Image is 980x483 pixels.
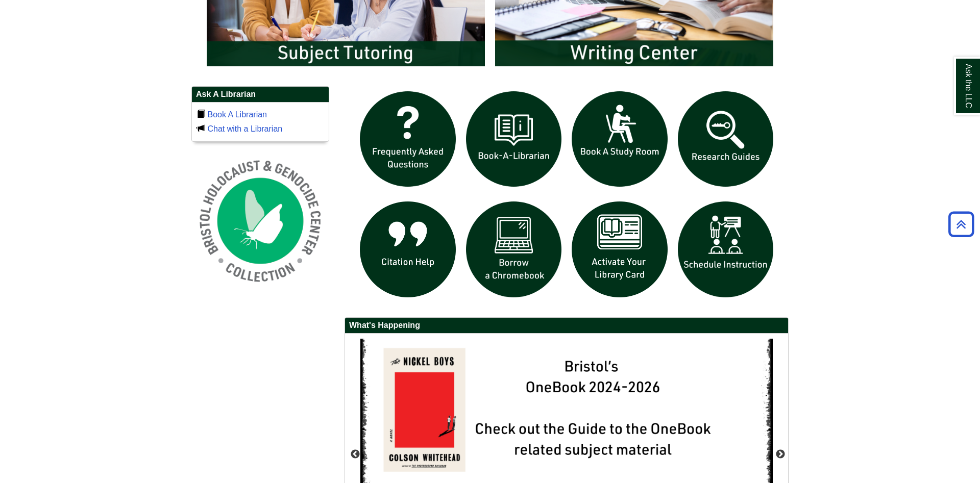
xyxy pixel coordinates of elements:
[355,86,461,192] img: frequently asked questions
[207,124,282,133] a: Chat with a Librarian
[355,86,778,307] div: slideshow
[345,318,788,334] h2: What's Happening
[191,152,329,290] img: Holocaust and Genocide Collection
[673,86,779,192] img: Research Guides icon links to research guides web page
[567,86,673,192] img: book a study room icon links to book a study room web page
[192,87,329,103] h2: Ask A Librarian
[567,196,673,302] img: activate Library Card icon links to form to activate student ID into library card
[461,196,567,302] img: Borrow a chromebook icon links to the borrow a chromebook web page
[673,196,779,302] img: For faculty. Schedule Library Instruction icon links to form.
[775,449,786,460] button: Next
[461,86,567,192] img: Book a Librarian icon links to book a librarian web page
[350,449,360,460] button: Previous
[355,196,461,302] img: citation help icon links to citation help guide page
[945,217,977,231] a: Back to Top
[207,110,267,119] a: Book A Librarian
